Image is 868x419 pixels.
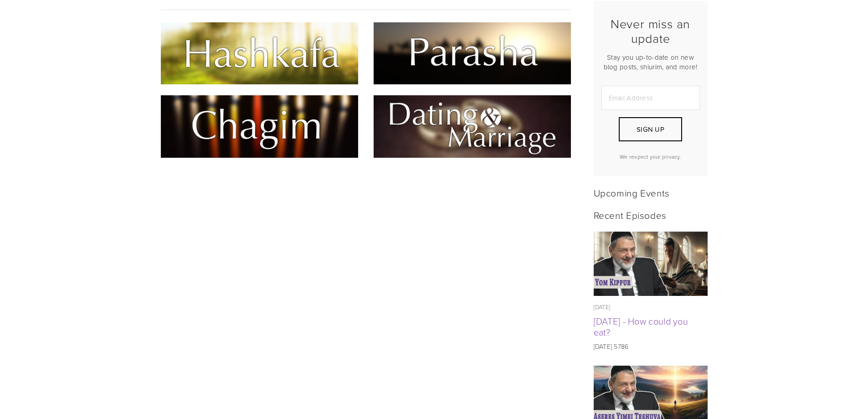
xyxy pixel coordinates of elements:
a: [DATE] - How could you eat? [594,315,688,338]
span: Sign Up [637,124,664,134]
p: We respect your privacy. [601,153,700,160]
time: [DATE] [594,303,611,311]
button: Sign Up [619,117,682,141]
input: Email Address [601,86,700,110]
h2: Never miss an update [601,16,700,46]
h2: Upcoming Events [594,187,708,198]
p: [DATE] 5786 [594,342,708,351]
h2: Recent Episodes [594,209,708,221]
img: Yom Kippur - How could you eat? [593,232,708,296]
p: Stay you up-to-date on new blog posts, shiurim, and more! [601,52,700,72]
